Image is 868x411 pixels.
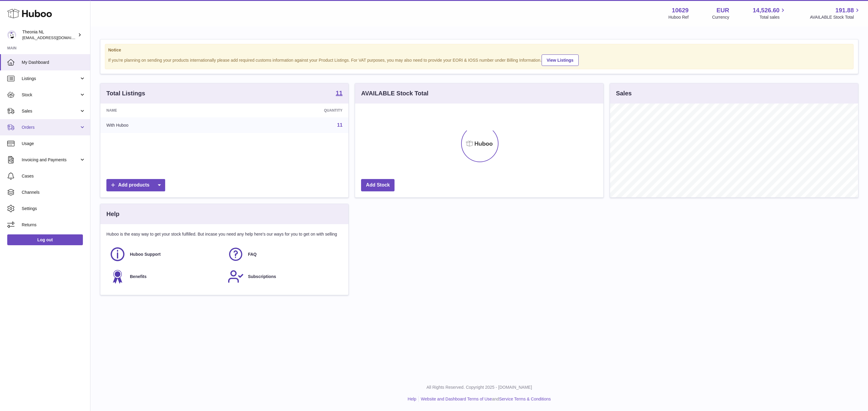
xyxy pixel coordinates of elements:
a: Website and Dashboard Terms of Use [421,397,492,401]
strong: 11 [336,90,342,96]
span: Usage [22,141,86,147]
span: 14,526.60 [753,6,779,14]
span: Settings [22,206,86,212]
li: and [419,396,551,402]
span: Invoicing and Payments [22,157,79,163]
span: Sales [22,108,79,114]
span: FAQ [248,252,257,257]
a: Add Stock [361,179,395,191]
span: Returns [22,222,86,228]
span: Cases [22,173,86,179]
a: FAQ [228,246,340,262]
span: Stock [22,92,79,98]
a: Service Terms & Conditions [499,397,551,401]
h3: Sales [616,89,632,97]
a: 11 [336,90,342,97]
span: [EMAIL_ADDRESS][DOMAIN_NAME] [22,35,89,40]
span: Listings [22,76,79,82]
a: Subscriptions [228,268,340,285]
a: Log out [7,234,83,245]
p: All Rights Reserved. Copyright 2025 - [DOMAIN_NAME] [95,385,863,390]
a: 14,526.60 Total sales [753,6,786,20]
a: 191.88 AVAILABLE Stock Total [810,6,861,20]
strong: Notice [108,47,850,53]
div: Huboo Ref [668,14,689,20]
a: Huboo Support [109,246,222,262]
div: Theonia NL [22,29,77,41]
div: Currency [712,14,729,20]
img: info@wholesomegoods.eu [7,30,16,39]
div: If you're planning on sending your products internationally please add required customs informati... [108,54,850,66]
th: Quantity [231,104,348,117]
span: Channels [22,190,86,195]
span: AVAILABLE Stock Total [810,14,861,20]
h3: Help [106,210,119,218]
span: Orders [22,125,79,130]
h3: AVAILABLE Stock Total [361,89,428,97]
a: Help [408,397,417,401]
span: Benefits [130,274,146,280]
span: Subscriptions [248,274,276,280]
h3: Total Listings [106,89,145,97]
span: Huboo Support [130,252,161,257]
span: My Dashboard [22,60,86,65]
strong: EUR [716,6,729,14]
th: Name [100,104,231,117]
a: Benefits [109,268,222,285]
span: Total sales [759,14,786,20]
a: 11 [337,122,343,128]
span: 191.88 [835,6,854,14]
p: Huboo is the easy way to get your stock fulfilled. But incase you need any help here's our ways f... [106,231,342,237]
a: View Listings [542,54,579,66]
strong: 10629 [672,6,689,14]
td: With Huboo [100,117,231,133]
a: Add products [106,179,165,191]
